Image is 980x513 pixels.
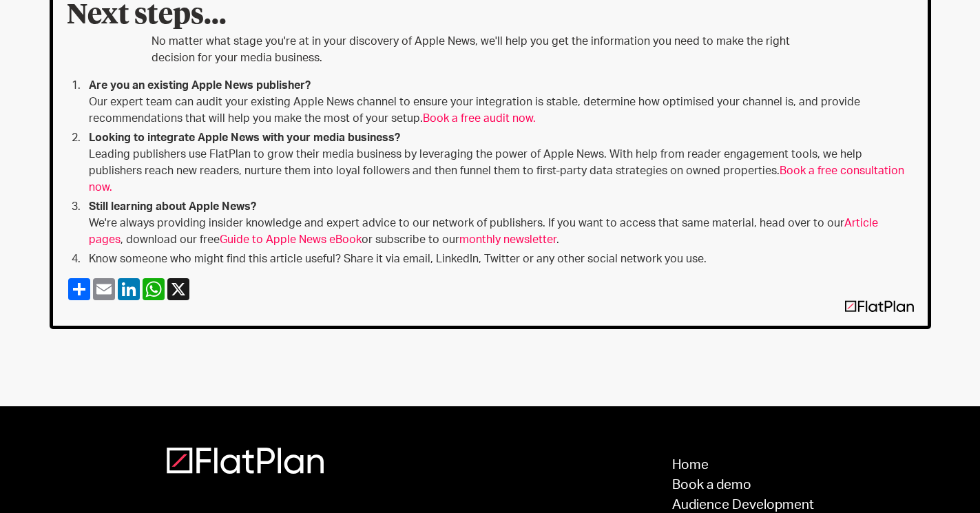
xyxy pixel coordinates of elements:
a: Guide to Apple News eBook [220,234,362,245]
strong: Are you an existing Apple News publisher? [89,80,311,91]
a: LinkedIn [116,278,141,300]
a: monthly newsletter [459,234,556,245]
a: Share [67,278,92,300]
li: We're always providing insider knowledge and expert advice to our network of publishers. If you w... [83,198,914,248]
li: Know someone who might find this article useful? Share it via email, LinkedIn, Twitter or any oth... [83,251,914,267]
li: Leading publishers use FlatPlan to grow their media business by leveraging the power of Apple New... [83,129,914,196]
a: Article pages [89,218,878,245]
a: Home [672,459,814,472]
p: No matter what stage you're at in your discovery of Apple News, we'll help you get the informatio... [152,33,829,66]
h3: Next steps... [67,6,914,26]
strong: Still learning about Apple News? [89,201,256,212]
li: Our expert team can audit your existing Apple News channel to ensure your integration is stable, ... [83,77,914,127]
a: WhatsApp [141,278,166,300]
strong: Looking to integrate Apple News with your media business? ‍ [89,132,400,143]
a: Book a demo [672,479,814,492]
a: Book a free consultation now. [89,165,904,193]
a: Audience Development [672,499,814,512]
a: X [166,278,191,300]
a: Email [92,278,116,300]
a: Book a free audit now. [423,113,536,124]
